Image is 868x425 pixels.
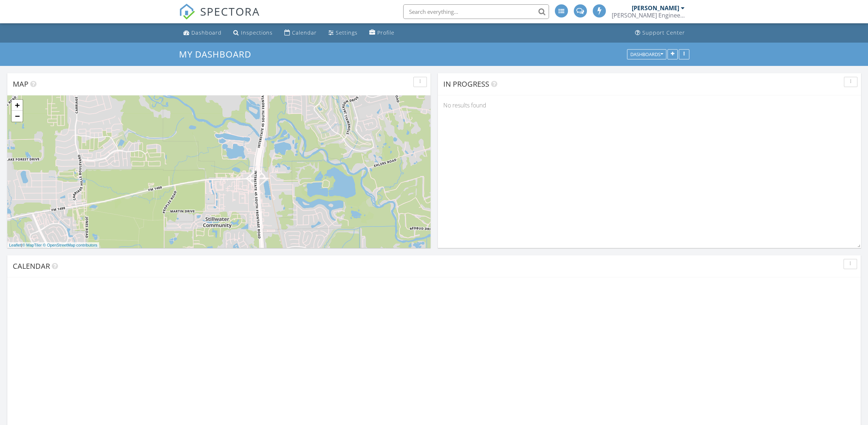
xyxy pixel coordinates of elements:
[12,111,23,122] a: Zoom out
[632,4,679,12] div: [PERSON_NAME]
[612,12,685,19] div: Hedderman Engineering. INC.
[377,29,394,36] div: Profile
[627,49,666,59] button: Dashboards
[179,4,195,20] img: The Best Home Inspection Software - Spectora
[7,242,99,248] div: |
[22,243,42,247] a: © MapTiler
[179,48,257,60] a: My Dashboard
[13,261,50,271] span: Calendar
[443,79,489,89] span: In Progress
[438,95,861,115] div: No results found
[191,29,222,36] div: Dashboard
[292,29,317,36] div: Calendar
[630,52,663,57] div: Dashboards
[326,26,361,40] a: Settings
[12,100,23,111] a: Zoom in
[632,26,688,40] a: Support Center
[13,79,28,89] span: Map
[403,4,549,19] input: Search everything...
[281,26,320,40] a: Calendar
[241,29,273,36] div: Inspections
[230,26,276,40] a: Inspections
[179,10,260,25] a: SPECTORA
[366,26,397,40] a: Profile
[180,26,225,40] a: Dashboard
[43,243,97,247] a: © OpenStreetMap contributors
[642,29,685,36] div: Support Center
[9,243,21,247] a: Leaflet
[200,4,260,19] span: SPECTORA
[336,29,358,36] div: Settings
